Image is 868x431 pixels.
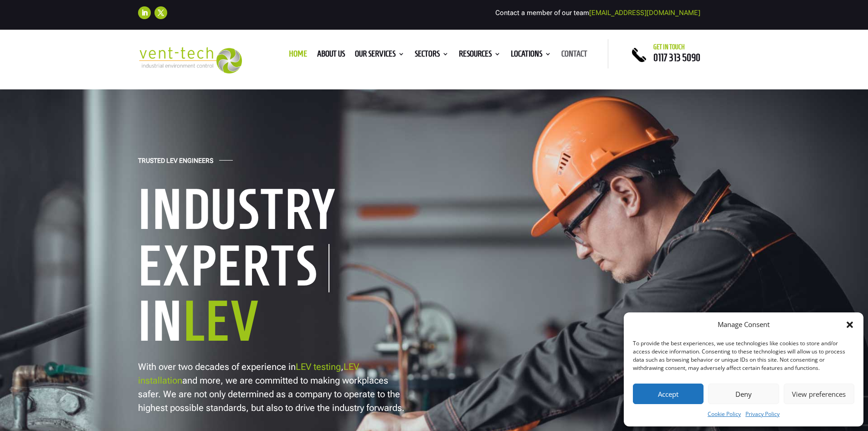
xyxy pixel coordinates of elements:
div: To provide the best experiences, we use technologies like cookies to store and/or access device i... [633,339,853,372]
a: Cookie Policy [708,409,741,420]
img: 2023-09-27T08_35_16.549ZVENT-TECH---Clear-background [138,47,242,74]
a: Resources [459,51,501,61]
h1: Experts [138,244,329,292]
span: Contact a member of our team [495,9,700,17]
a: LEV testing [296,361,341,372]
button: Accept [633,384,704,404]
button: View preferences [784,384,854,404]
span: Get in touch [653,43,685,51]
a: LEV installation [138,361,359,386]
a: Our Services [355,51,405,61]
a: Locations [511,51,551,61]
a: Sectors [415,51,449,61]
a: About us [317,51,345,61]
div: Close dialog [845,320,854,329]
a: 0117 313 5090 [653,52,700,63]
a: [EMAIL_ADDRESS][DOMAIN_NAME] [589,9,700,17]
button: Deny [708,384,779,404]
a: Privacy Policy [745,409,780,420]
h1: Industry [138,181,421,243]
span: LEV [183,291,260,351]
a: Contact [561,51,587,61]
p: With over two decades of experience in , and more, we are committed to making workplaces safer. W... [138,360,407,415]
div: Manage Consent [718,319,770,330]
a: Follow on LinkedIn [138,6,151,19]
h1: In [138,292,421,354]
a: Home [289,51,307,61]
a: Follow on X [154,6,167,19]
h4: Trusted LEV Engineers [138,157,213,169]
